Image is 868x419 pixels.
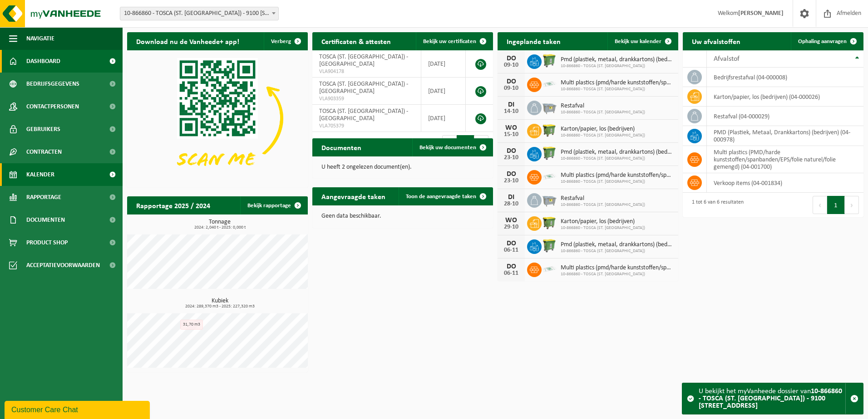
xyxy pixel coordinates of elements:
[542,238,557,253] img: WB-0770-HPE-GN-50
[319,108,408,122] span: TOSCA (ST. [GEOGRAPHIC_DATA]) - [GEOGRAPHIC_DATA]
[502,178,520,184] div: 23-10
[561,133,645,138] span: 10-866860 - TOSCA (ST. [GEOGRAPHIC_DATA])
[561,264,674,272] span: Multi plastics (pmd/harde kunststoffen/spanbanden/eps/folie naturel/folie gemeng...
[26,141,62,163] span: Contracten
[26,50,60,73] span: Dashboard
[707,107,863,126] td: restafval (04-000029)
[240,196,307,214] a: Bekijk rapportage
[502,201,520,207] div: 28-10
[319,54,408,68] span: TOSCA (ST. [GEOGRAPHIC_DATA]) - [GEOGRAPHIC_DATA]
[498,32,570,50] h2: Ingeplande taken
[561,110,645,115] span: 10-866860 - TOSCA (ST. [GEOGRAPHIC_DATA])
[561,172,674,179] span: Multi plastics (pmd/harde kunststoffen/spanbanden/eps/folie naturel/folie gemeng...
[132,304,308,309] span: 2024: 289,370 m3 - 2025: 227,320 m3
[707,68,863,87] td: bedrijfsrestafval (04-000008)
[321,213,484,219] p: Geen data beschikbaar.
[542,169,557,184] img: LP-SK-00500-LPE-16
[502,78,520,85] div: DO
[26,95,79,118] span: Contactpersonen
[561,79,674,87] span: Multi plastics (pmd/harde kunststoffen/spanbanden/eps/folie naturel/folie gemeng...
[542,53,557,68] img: WB-0770-HPE-GN-50
[26,163,54,186] span: Kalender
[738,10,784,17] strong: [PERSON_NAME]
[502,124,520,132] div: WO
[26,118,60,141] span: Gebruikers
[561,56,674,63] span: Pmd (plastiek, metaal, drankkartons) (bedrijven)
[699,383,845,414] div: U bekijkt het myVanheede dossier van
[26,186,61,209] span: Rapportage
[561,102,645,110] span: Restafval
[561,179,674,185] span: 10-866860 - TOSCA (ST. [GEOGRAPHIC_DATA])
[26,73,79,95] span: Bedrijfsgegevens
[127,50,308,186] img: Download de VHEPlus App
[542,76,557,92] img: LP-SK-00500-LPE-16
[813,196,827,214] button: Previous
[607,32,677,50] a: Bekijk uw kalender
[264,32,307,50] button: Verberg
[312,32,400,50] h2: Certificaten & attesten
[319,122,414,130] span: VLA705379
[406,194,476,200] span: Toon de aangevraagde taken
[502,194,520,201] div: DI
[798,39,847,44] span: Ophaling aanvragen
[542,99,557,115] img: WB-2500-GAL-GY-01
[561,149,674,156] span: Pmd (plastiek, metaal, drankkartons) (bedrijven)
[421,105,466,132] td: [DATE]
[416,32,492,50] a: Bekijk uw certificaten
[502,108,520,115] div: 14-10
[502,132,520,138] div: 15-10
[5,399,152,419] iframe: chat widget
[421,50,466,78] td: [DATE]
[319,95,414,102] span: VLA903359
[561,63,674,69] span: 10-866860 - TOSCA (ST. [GEOGRAPHIC_DATA])
[561,87,674,92] span: 10-866860 - TOSCA (ST. [GEOGRAPHIC_DATA])
[319,68,414,75] span: VLA904178
[827,196,845,214] button: 1
[502,147,520,155] div: DO
[615,39,661,44] span: Bekijk uw kalender
[502,85,520,92] div: 09-10
[127,32,248,50] h2: Download nu de Vanheede+ app!
[312,138,370,156] h2: Documenten
[707,146,863,173] td: multi plastics (PMD/harde kunststoffen/spanbanden/EPS/folie naturel/folie gemengd) (04-001700)
[502,101,520,108] div: DI
[120,7,279,20] span: 10-866860 - TOSCA (ST. NIKLAAS) - 9100 SINT-NIKLAAS, PACHTGOEDSTRAAT 5
[312,187,395,205] h2: Aangevraagde taken
[132,298,308,309] h3: Kubiek
[319,81,408,95] span: TOSCA (ST. [GEOGRAPHIC_DATA]) - [GEOGRAPHIC_DATA]
[561,126,645,133] span: Karton/papier, los (bedrijven)
[132,219,308,230] h3: Tonnage
[502,62,520,68] div: 09-10
[683,32,750,50] h2: Uw afvalstoffen
[707,126,863,146] td: PMD (Plastiek, Metaal, Drankkartons) (bedrijven) (04-000978)
[687,195,744,215] div: 1 tot 6 van 6 resultaten
[561,195,645,202] span: Restafval
[845,196,859,214] button: Next
[542,192,557,207] img: WB-2500-GAL-GY-01
[561,156,674,161] span: 10-866860 - TOSCA (ST. [GEOGRAPHIC_DATA])
[502,155,520,161] div: 23-10
[699,388,842,409] strong: 10-866860 - TOSCA (ST. [GEOGRAPHIC_DATA]) - 9100 [STREET_ADDRESS]
[542,146,557,161] img: WB-0770-HPE-GN-50
[321,164,484,171] p: U heeft 2 ongelezen document(en).
[502,224,520,230] div: 29-10
[26,231,68,254] span: Product Shop
[399,187,492,205] a: Toon de aangevraagde taken
[419,145,476,151] span: Bekijk uw documenten
[561,241,674,248] span: Pmd (plastiek, metaal, drankkartons) (bedrijven)
[502,263,520,270] div: DO
[542,122,557,138] img: WB-1100-HPE-GN-50
[542,215,557,230] img: WB-1100-HPE-GN-50
[502,247,520,253] div: 06-11
[561,202,645,208] span: 10-866860 - TOSCA (ST. [GEOGRAPHIC_DATA])
[561,248,674,254] span: 10-866860 - TOSCA (ST. [GEOGRAPHIC_DATA])
[502,270,520,277] div: 06-11
[271,39,291,44] span: Verberg
[127,196,219,214] h2: Rapportage 2025 / 2024
[423,39,476,44] span: Bekijk uw certificaten
[707,173,863,193] td: verkoop items (04-001834)
[542,261,557,277] img: LP-SK-00500-LPE-16
[561,218,645,225] span: Karton/papier, los (bedrijven)
[26,27,54,50] span: Navigatie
